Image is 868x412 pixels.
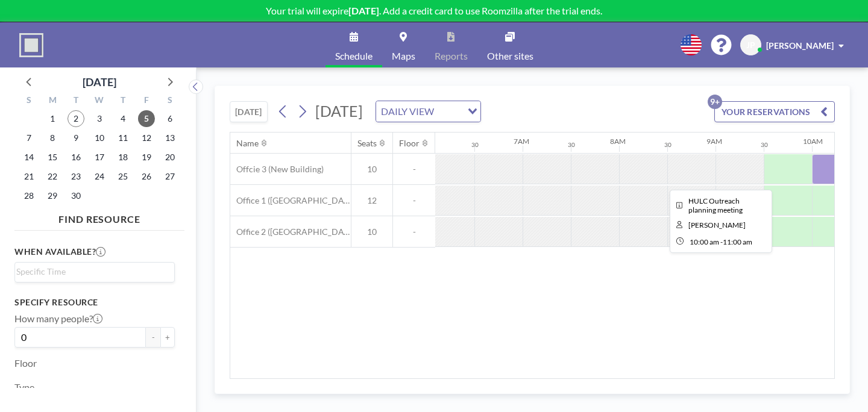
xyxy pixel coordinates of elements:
[83,73,116,90] div: [DATE]
[399,138,420,149] div: Floor
[714,101,835,122] button: YOUR RESERVATIONS9+
[68,110,84,127] span: Tuesday, September 2, 2025
[20,149,37,166] span: Sunday, September 14, 2025
[91,168,108,185] span: Wednesday, September 24, 2025
[111,93,134,109] div: T
[351,226,392,237] span: 10
[690,237,719,246] span: 10:00 AM
[68,130,84,146] span: Tuesday, September 9, 2025
[393,195,435,206] span: -
[746,40,755,51] span: JP
[487,51,533,61] span: Other sites
[435,51,468,61] span: Reports
[325,22,382,67] a: Schedule
[230,164,324,175] span: Offcie 3 (New Building)
[393,164,435,175] span: -
[803,137,823,146] div: 10AM
[351,164,392,175] span: 10
[720,237,723,246] span: -
[44,187,61,204] span: Monday, September 29, 2025
[376,101,480,122] div: Search for option
[230,195,351,206] span: Office 1 ([GEOGRAPHIC_DATA])
[15,263,174,281] div: Search for option
[230,226,351,237] span: Office 2 ([GEOGRAPHIC_DATA])
[162,110,178,127] span: Saturday, September 6, 2025
[44,168,61,185] span: Monday, September 22, 2025
[160,327,175,348] button: +
[610,137,626,146] div: 8AM
[134,93,158,109] div: F
[438,104,461,119] input: Search for option
[14,381,34,393] label: Type
[766,40,834,51] span: [PERSON_NAME]
[379,104,436,119] span: DAILY VIEW
[392,51,415,61] span: Maps
[315,102,363,120] span: [DATE]
[14,313,102,325] label: How many people?
[68,187,84,204] span: Tuesday, September 30, 2025
[138,130,155,146] span: Friday, September 12, 2025
[20,130,37,146] span: Sunday, September 7, 2025
[688,196,743,214] span: HULC Outreach planning meeting
[162,130,178,146] span: Saturday, September 13, 2025
[568,141,575,149] div: 30
[68,149,84,166] span: Tuesday, September 16, 2025
[158,93,181,109] div: S
[44,149,61,166] span: Monday, September 15, 2025
[230,101,268,122] button: [DATE]
[91,110,108,127] span: Wednesday, September 3, 2025
[91,149,108,166] span: Wednesday, September 17, 2025
[91,130,108,146] span: Wednesday, September 10, 2025
[351,195,392,206] span: 12
[357,138,377,149] div: Seats
[68,168,84,185] span: Tuesday, September 23, 2025
[477,22,543,67] a: Other sites
[723,237,752,246] span: 11:00 AM
[14,297,175,308] h3: Specify resource
[138,149,155,166] span: Friday, September 19, 2025
[382,22,425,67] a: Maps
[664,141,671,149] div: 30
[708,95,722,109] p: 9+
[162,168,178,185] span: Saturday, September 27, 2025
[162,149,178,166] span: Saturday, September 20, 2025
[88,93,112,109] div: W
[115,168,131,185] span: Thursday, September 25, 2025
[471,141,479,149] div: 30
[138,110,155,127] span: Friday, September 5, 2025
[393,226,435,237] span: -
[115,130,131,146] span: Thursday, September 11, 2025
[514,137,529,146] div: 7AM
[41,93,64,109] div: M
[44,110,61,127] span: Monday, September 1, 2025
[16,265,168,278] input: Search for option
[14,357,37,369] label: Floor
[335,51,373,61] span: Schedule
[115,110,131,127] span: Thursday, September 4, 2025
[688,220,746,229] span: Julia Peixoto
[138,168,155,185] span: Friday, September 26, 2025
[236,138,259,149] div: Name
[761,141,768,149] div: 30
[17,93,41,109] div: S
[20,168,37,185] span: Sunday, September 21, 2025
[20,187,37,204] span: Sunday, September 28, 2025
[425,22,477,67] a: Reports
[44,130,61,146] span: Monday, September 8, 2025
[706,137,722,146] div: 9AM
[19,33,43,57] img: organization-logo
[64,93,88,109] div: T
[14,208,184,225] h4: FIND RESOURCE
[348,5,379,16] b: [DATE]
[115,149,131,166] span: Thursday, September 18, 2025
[146,327,160,348] button: -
